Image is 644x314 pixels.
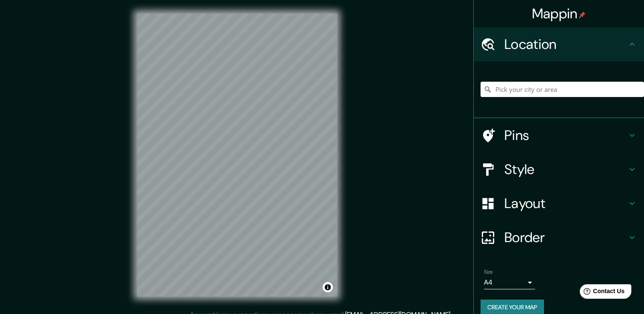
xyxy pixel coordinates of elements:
[481,82,644,97] input: Pick your city or area
[504,36,627,53] h4: Location
[323,282,333,292] button: Toggle attribution
[137,14,337,297] canvas: Map
[484,276,535,289] div: A4
[579,11,586,18] img: pin-icon.png
[504,195,627,212] h4: Layout
[568,281,635,305] iframe: Help widget launcher
[474,27,644,61] div: Location
[474,118,644,152] div: Pins
[504,127,627,144] h4: Pins
[504,161,627,178] h4: Style
[474,186,644,220] div: Layout
[484,268,493,276] label: Size
[504,229,627,246] h4: Border
[532,5,586,22] h4: Mappin
[474,220,644,254] div: Border
[474,152,644,186] div: Style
